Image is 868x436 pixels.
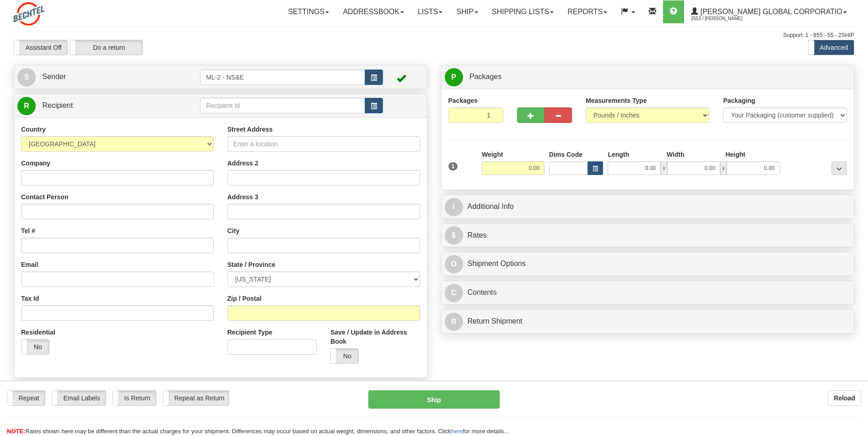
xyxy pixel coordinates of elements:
span: NOTE: [7,428,25,435]
span: [PERSON_NAME] Global Corporatio [698,8,842,16]
label: Repeat as Return [163,391,229,405]
label: Zip / Postal [227,294,262,303]
span: P [445,68,463,86]
span: x [661,161,667,175]
iframe: chat widget [847,171,867,265]
a: Addressbook [336,0,411,23]
label: Contact Person [21,192,68,202]
input: Enter a location [227,136,420,152]
a: R Recipient [17,96,180,115]
span: Recipient [42,101,73,109]
a: [PERSON_NAME] Global Corporatio 2553 / [PERSON_NAME] [684,0,854,23]
span: S [17,68,36,86]
span: $ [445,226,463,245]
a: OShipment Options [445,255,851,273]
label: Is Return [113,391,156,405]
a: Ship [449,0,485,23]
span: O [445,255,463,273]
a: S Sender [17,68,200,86]
label: State / Province [227,260,275,269]
label: Tax Id [21,294,39,303]
span: R [445,313,463,331]
a: P Packages [445,68,851,86]
a: here [451,428,463,435]
label: Packages [448,96,478,105]
input: Sender Id [200,69,365,85]
a: CContents [445,283,851,302]
span: R [17,97,36,115]
label: No [22,340,49,354]
label: Email Labels [52,391,106,405]
label: Length [608,150,629,159]
a: Shipping lists [485,0,561,23]
span: C [445,284,463,302]
label: No [331,349,358,363]
label: Address 2 [227,159,259,168]
button: Reload [828,390,861,406]
label: Country [21,125,46,134]
label: Width [667,150,685,159]
a: IAdditional Info [445,197,851,216]
label: City [227,226,239,235]
span: x [720,161,727,175]
a: Reports [561,0,614,23]
span: Sender [42,73,66,80]
label: Save / Update in Address Book [330,328,420,346]
label: Advanced [809,40,854,55]
a: Settings [281,0,336,23]
a: $Rates [445,226,851,245]
label: Street Address [227,125,273,134]
div: ... [831,161,847,175]
a: RReturn Shipment [445,312,851,331]
label: Email [21,260,38,269]
label: Measurements Type [586,96,647,105]
b: Reload [834,394,855,402]
span: Packages [469,73,501,80]
span: 1 [448,162,458,170]
label: Weight [482,150,503,159]
label: Repeat [7,391,45,405]
label: Do a return [70,40,142,55]
label: Height [725,150,745,159]
a: Lists [411,0,449,23]
label: Residential [21,328,55,337]
label: Address 3 [227,192,259,202]
img: logo2553.jpg [14,2,44,26]
button: Ship [368,390,499,409]
input: Recipient Id [200,98,365,113]
div: Support: 1 - 855 - 55 - 2SHIP [14,32,854,39]
label: Recipient Type [227,328,273,337]
span: 2553 / [PERSON_NAME] [691,14,760,23]
span: I [445,198,463,216]
label: Assistant Off [14,40,67,55]
label: Tel # [21,226,35,235]
label: Company [21,159,50,168]
label: Dims Code [549,150,582,159]
label: Packaging [723,96,755,105]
